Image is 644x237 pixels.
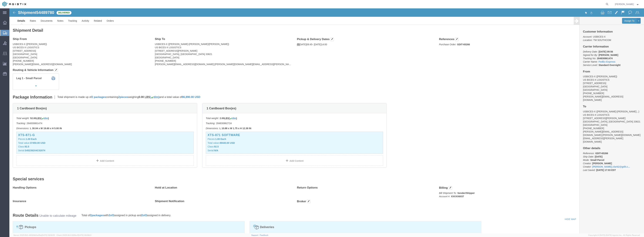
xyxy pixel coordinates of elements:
img: logo [2,2,26,7]
a: Support [251,234,260,236]
span: [DATE] 09:39:01 [78,234,91,236]
span: Kevin Clark [615,2,634,6]
span: Client: 2025.19.0-129fbcf [57,234,91,236]
span: Server: 2025.19.0-49328d0a35e [13,234,55,236]
span: [DATE] 09:50:51 [41,234,55,236]
button: [PERSON_NAME] [615,2,639,6]
span: Copyright © [DATE]-[DATE] Agistix Inc., All Rights Reserved [588,234,640,237]
a: Feedback [260,234,268,236]
iframe: FS Legacy Container [9,8,644,233]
